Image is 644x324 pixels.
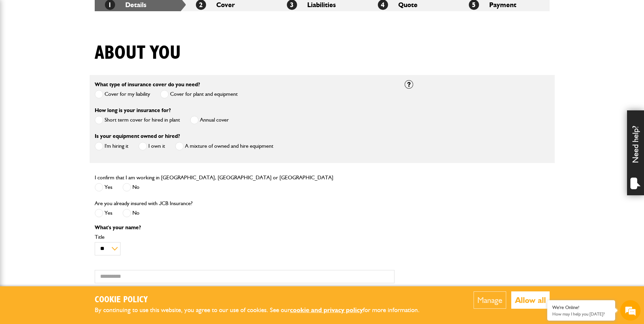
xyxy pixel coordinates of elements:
[95,225,394,230] p: What's your name?
[95,209,112,217] label: Yes
[123,183,140,192] label: No
[190,116,229,124] label: Annual cover
[95,142,128,150] label: I'm hiring it
[95,201,192,206] label: Are you already insured with JCB Insurance?
[511,291,550,309] button: Allow all
[552,305,610,310] div: We're Online!
[474,291,506,309] button: Manage
[95,305,431,316] p: By continuing to use this website, you agree to our use of cookies. See our for more information.
[95,42,181,65] h1: About you
[290,306,363,314] a: cookie and privacy policy
[95,116,180,124] label: Short term cover for hired in plant
[95,90,150,98] label: Cover for my liability
[95,133,180,139] label: Is your equipment owned or hired?
[627,110,644,195] div: Need help?
[552,311,610,317] p: How may I help you today?
[95,295,431,305] h2: Cookie Policy
[95,183,112,192] label: Yes
[95,234,394,240] label: Title
[95,82,200,87] label: What type of insurance cover do you need?
[95,108,171,113] label: How long is your insurance for?
[123,209,140,217] label: No
[95,175,333,180] label: I confirm that I am working in [GEOGRAPHIC_DATA], [GEOGRAPHIC_DATA] or [GEOGRAPHIC_DATA]
[139,142,165,150] label: I own it
[160,90,238,98] label: Cover for plant and equipment
[175,142,273,150] label: A mixture of owned and hire equipment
